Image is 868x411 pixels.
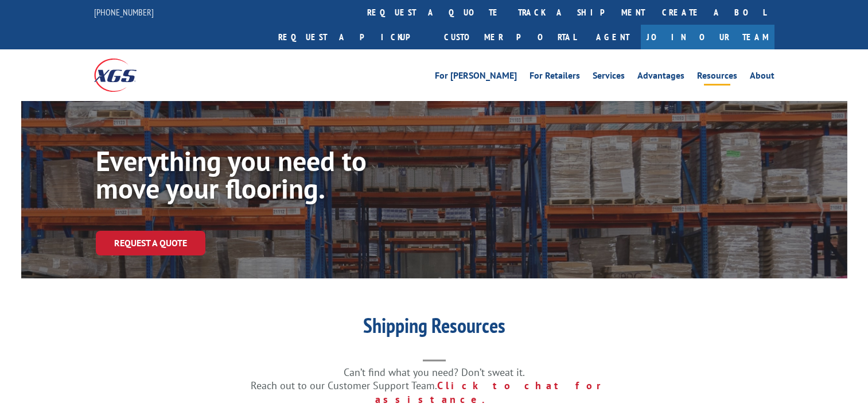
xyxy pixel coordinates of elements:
a: About [750,71,774,84]
h1: Shipping Resources [205,315,664,342]
a: Resources [697,71,737,84]
a: Customer Portal [435,25,585,49]
a: Agent [585,25,641,49]
a: Click to chat for assistance. [375,379,617,406]
a: Services [593,71,625,84]
a: For Retailers [530,71,580,84]
a: Advantages [637,71,684,84]
p: Can’t find what you need? Don’t sweat it. Reach out to our Customer Support Team. [205,366,664,406]
a: [PHONE_NUMBER] [94,6,154,18]
a: Request a pickup [270,25,435,49]
h1: Everything you need to move your flooring. [96,147,440,208]
a: Request a Quote [96,231,205,255]
a: Join Our Team [641,25,774,49]
a: For [PERSON_NAME] [435,71,517,84]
